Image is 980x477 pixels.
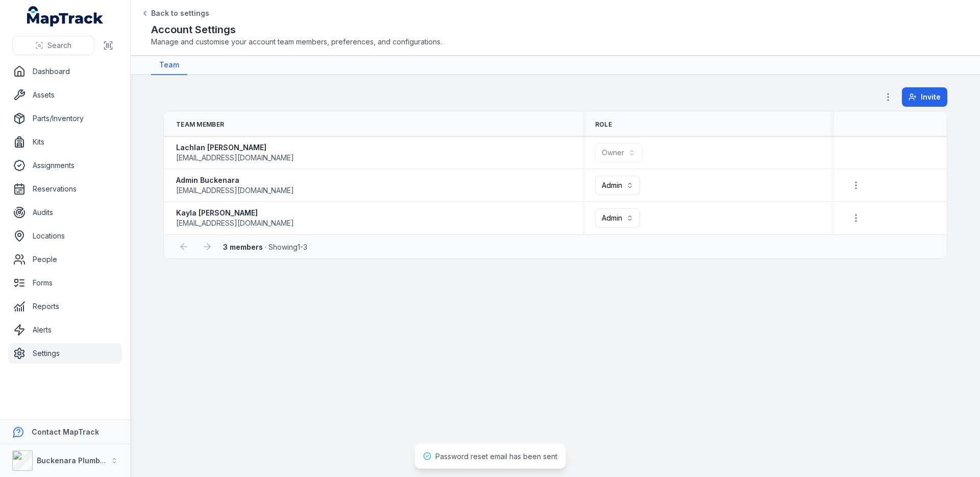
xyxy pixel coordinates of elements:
a: Team [151,56,187,75]
button: Search [12,36,94,55]
span: Invite [921,92,941,102]
strong: Kayla [PERSON_NAME] [176,208,294,218]
a: Reports [8,296,122,317]
a: Reservations [8,179,122,199]
span: Team Member [176,121,224,129]
a: Back to settings [141,8,209,18]
a: Alerts [8,320,122,340]
a: Parts/Inventory [8,108,122,129]
a: Locations [8,226,122,246]
button: Admin [595,176,640,195]
strong: Admin Buckenara [176,175,294,185]
span: Back to settings [151,8,209,18]
strong: Buckenara Plumbing Gas & Electrical [37,456,171,465]
a: Dashboard [8,61,122,82]
a: People [8,249,122,270]
h2: Account Settings [151,22,960,37]
span: Search [47,40,71,51]
strong: Contact MapTrack [32,427,99,436]
span: Role [595,121,612,129]
a: Forms [8,273,122,293]
a: Audits [8,202,122,223]
span: [EMAIL_ADDRESS][DOMAIN_NAME] [176,185,294,196]
span: Manage and customise your account team members, preferences, and configurations. [151,37,960,47]
span: Password reset email has been sent [435,452,557,461]
a: Kits [8,132,122,152]
span: · Showing 1 - 3 [223,243,307,251]
strong: Lachlan [PERSON_NAME] [176,142,294,153]
a: Assets [8,85,122,105]
button: Admin [595,208,640,228]
button: Invite [902,87,947,107]
a: Assignments [8,155,122,176]
a: Settings [8,343,122,364]
span: [EMAIL_ADDRESS][DOMAIN_NAME] [176,153,294,163]
strong: 3 members [223,243,263,251]
span: [EMAIL_ADDRESS][DOMAIN_NAME] [176,218,294,228]
a: MapTrack [27,6,104,27]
